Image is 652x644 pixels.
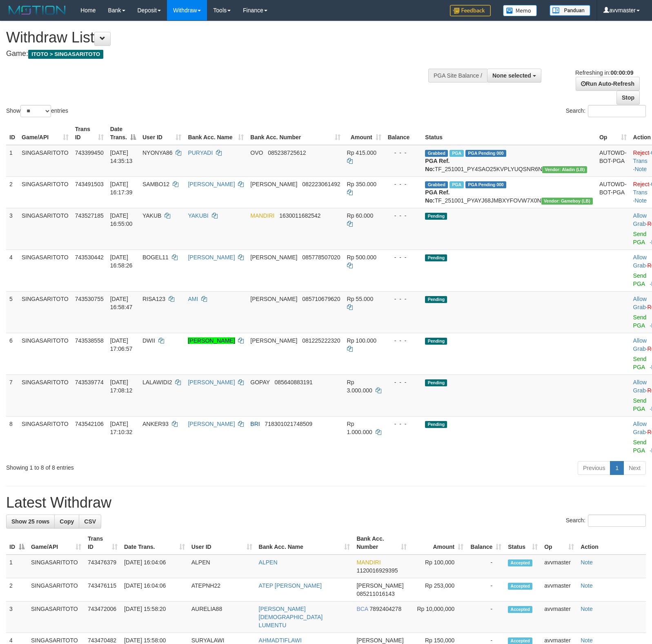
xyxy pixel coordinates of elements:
[465,150,506,157] span: PGA Pending
[410,555,467,578] td: Rp 100,000
[541,578,577,602] td: avvmaster
[75,212,104,219] span: 743527185
[6,578,28,602] td: 2
[388,295,419,303] div: - - -
[250,296,297,302] span: [PERSON_NAME]
[6,250,18,291] td: 4
[576,77,640,91] a: Run Auto-Refresh
[18,374,72,416] td: SINGASARITOTO
[85,531,121,555] th: Trans ID: activate to sort column ascending
[6,515,55,528] a: Show 25 rows
[388,378,419,386] div: - - -
[142,379,172,386] span: LALAWIDI2
[75,421,104,427] span: 743542106
[279,212,320,219] span: Copy 1630011682542 to clipboard
[633,314,647,329] a: Send PGA
[188,212,208,219] a: YAKUBI
[633,254,647,269] a: Allow Grab
[596,122,630,145] th: Op: activate to sort column ascending
[188,379,235,386] a: [PERSON_NAME]
[633,439,647,454] a: Send PGA
[356,591,394,597] span: Copy 085211016143 to clipboard
[302,254,340,261] span: Copy 085778507020 to clipboard
[581,559,593,566] a: Note
[388,212,419,220] div: - - -
[6,416,18,458] td: 8
[18,145,72,177] td: SINGASARITOTO
[508,606,532,613] span: Accepted
[121,555,188,578] td: [DATE] 16:04:06
[188,578,256,602] td: ATEPNH22
[541,531,577,555] th: Op: activate to sort column ascending
[142,254,169,261] span: BOGEL11
[84,518,96,525] span: CSV
[121,531,188,555] th: Date Trans.: activate to sort column ascending
[425,379,447,386] span: Pending
[633,421,647,435] a: Allow Grab
[110,337,133,352] span: [DATE] 17:06:57
[85,578,121,602] td: 743476115
[347,181,376,187] span: Rp 350.000
[633,356,647,370] a: Send PGA
[18,250,72,291] td: SINGASARITOTO
[121,578,188,602] td: [DATE] 16:04:06
[422,145,596,177] td: TF_251001_PY4SAO25KVPLYUQSNR6N
[633,296,648,310] span: ·
[467,531,505,555] th: Balance: activate to sort column ascending
[633,231,647,245] a: Send PGA
[347,337,376,344] span: Rp 100.000
[6,333,18,374] td: 6
[385,122,422,145] th: Balance
[633,337,647,352] a: Allow Grab
[6,176,18,208] td: 2
[11,518,49,525] span: Show 25 rows
[259,582,322,589] a: ATEP [PERSON_NAME]
[18,122,72,145] th: Game/API: activate to sort column ascending
[6,4,68,16] img: MOTION_logo.png
[75,254,104,261] span: 743530442
[107,122,139,145] th: Date Trans.: activate to sort column descending
[634,197,647,204] a: Note
[347,149,376,156] span: Rp 415.000
[302,296,340,302] span: Copy 085710679620 to clipboard
[633,212,647,227] a: Allow Grab
[596,145,630,177] td: AUTOWD-BOT-PGA
[388,180,419,188] div: - - -
[75,296,104,302] span: 743530755
[425,296,447,303] span: Pending
[142,212,161,219] span: YAKUB
[188,149,213,156] a: PURYADI
[268,149,306,156] span: Copy 085238725612 to clipboard
[6,555,28,578] td: 1
[634,166,647,172] a: Note
[6,122,18,145] th: ID
[110,212,133,227] span: [DATE] 16:55:00
[425,181,448,188] span: Grabbed
[28,602,85,633] td: SINGASARITOTO
[250,212,274,219] span: MANDIRI
[142,421,169,427] span: ANKER93
[581,637,593,644] a: Note
[28,531,85,555] th: Game/API: activate to sort column ascending
[110,296,133,310] span: [DATE] 16:58:47
[110,149,133,164] span: [DATE] 14:35:13
[347,379,372,394] span: Rp 3.000.000
[188,296,198,302] a: AMI
[465,181,506,188] span: PGA Pending
[550,5,590,16] img: panduan.png
[75,181,104,187] span: 743491503
[388,336,419,345] div: - - -
[356,606,368,612] span: BCA
[356,582,403,589] span: [PERSON_NAME]
[541,198,593,205] span: Vendor URL: https://dashboard.q2checkout.com/secure
[633,254,648,269] span: ·
[467,578,505,602] td: -
[588,515,646,527] input: Search:
[18,333,72,374] td: SINGASARITOTO
[6,29,427,46] h1: Withdraw List
[410,578,467,602] td: Rp 253,000
[6,50,427,58] h4: Game:
[6,374,18,416] td: 7
[508,559,532,566] span: Accepted
[188,254,235,261] a: [PERSON_NAME]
